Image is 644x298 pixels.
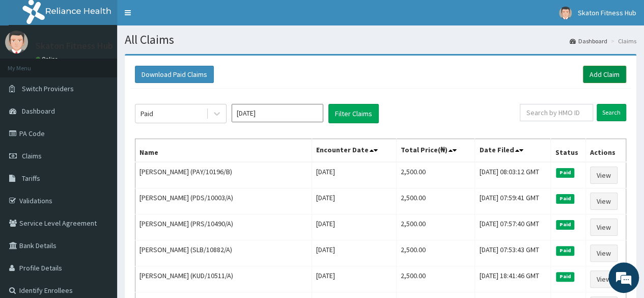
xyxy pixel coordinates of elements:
[135,66,214,83] button: Download Paid Claims
[59,86,141,189] span: We're online!
[597,104,626,121] input: Search
[397,162,475,188] td: 2,500.00
[475,240,551,266] td: [DATE] 07:53:43 GMT
[570,37,607,45] a: Dashboard
[475,162,551,188] td: [DATE] 08:03:12 GMT
[312,240,397,266] td: [DATE]
[556,194,574,203] span: Paid
[135,188,312,214] td: [PERSON_NAME] (PDS/10003/A)
[559,7,572,19] img: User Image
[397,214,475,240] td: 2,500.00
[312,139,397,162] th: Encounter Date
[167,5,191,30] div: Minimize live chat window
[135,162,312,188] td: [PERSON_NAME] (PAY/10196/B)
[556,220,574,229] span: Paid
[590,270,618,288] a: View
[551,139,586,162] th: Status
[556,272,574,281] span: Paid
[328,104,379,123] button: Filter Claims
[22,174,40,183] span: Tariffs
[135,139,312,162] th: Name
[5,194,194,229] textarea: Type your message and hit 'Enter'
[397,240,475,266] td: 2,500.00
[556,246,574,255] span: Paid
[36,56,60,63] a: Online
[397,139,475,162] th: Total Price(₦)
[141,109,153,119] div: Paid
[312,188,397,214] td: [DATE]
[475,139,551,162] th: Date Filed
[135,214,312,240] td: [PERSON_NAME] (PRS/10490/A)
[608,37,636,45] li: Claims
[578,8,636,17] span: Skaton Fitness Hub
[19,51,41,76] img: d_794563401_company_1708531726252_794563401
[583,66,626,83] a: Add Claim
[135,266,312,292] td: [PERSON_NAME] (KUD/10511/A)
[22,106,55,116] span: Dashboard
[312,266,397,292] td: [DATE]
[475,214,551,240] td: [DATE] 07:57:40 GMT
[312,162,397,188] td: [DATE]
[397,266,475,292] td: 2,500.00
[590,193,618,210] a: View
[22,84,74,93] span: Switch Providers
[590,219,618,236] a: View
[475,188,551,214] td: [DATE] 07:59:41 GMT
[590,245,618,262] a: View
[586,139,626,162] th: Actions
[36,41,113,50] p: Skaton Fitness Hub
[232,104,323,122] input: Select Month and Year
[135,240,312,266] td: [PERSON_NAME] (SLB/10882/A)
[397,188,475,214] td: 2,500.00
[53,57,171,70] div: Chat with us now
[125,33,636,46] h1: All Claims
[520,104,593,121] input: Search by HMO ID
[556,168,574,177] span: Paid
[475,266,551,292] td: [DATE] 18:41:46 GMT
[22,151,42,160] span: Claims
[312,214,397,240] td: [DATE]
[5,31,28,53] img: User Image
[590,167,618,184] a: View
